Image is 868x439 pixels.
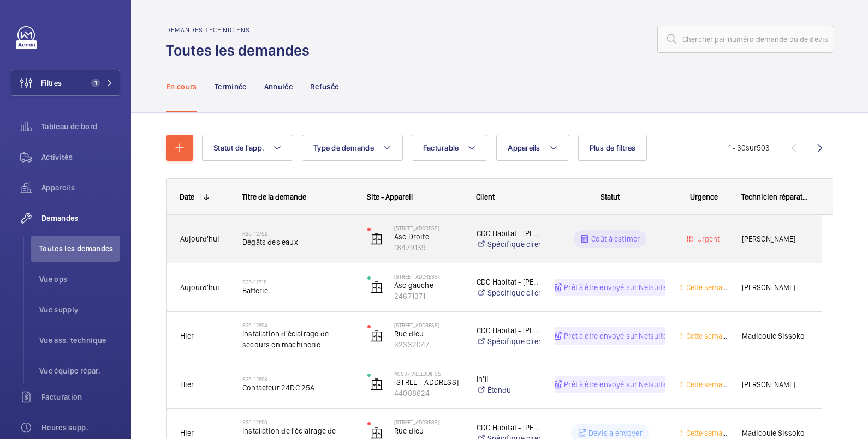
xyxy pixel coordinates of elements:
span: Installation d'éclairage de secours en machinerie [242,328,353,350]
h2: R25-12693 [242,376,353,382]
p: Prêt à être envoyé sur Netsuite [564,379,667,390]
span: 1 [91,79,100,87]
button: Filtres1 [11,70,120,96]
span: Activités [41,152,120,163]
span: Contacteur 24DC 25A [242,382,353,393]
a: Spécifique client [477,336,540,347]
p: Asc Droite [394,231,462,242]
input: Chercher par numéro demande ou de devis [657,26,833,53]
h2: R25-12718 [242,279,353,285]
span: Aujourd'hui [180,234,219,243]
h2: R25-12690 [242,419,353,425]
p: 24671371 [394,291,462,302]
p: Rue dieu [394,425,462,436]
span: Demandes [41,213,120,224]
p: Prêt à être envoyé sur Netsuite [564,330,667,341]
p: [STREET_ADDRESS] [394,377,462,388]
span: Filtres [41,77,62,88]
span: Technicien réparateur [741,193,809,201]
span: sur [746,143,757,152]
p: Coût à estimer [591,233,640,244]
span: Toutes les demandes [39,243,120,254]
img: elevator.svg [370,378,383,391]
span: Vue supply [39,304,120,315]
p: Asc gauche [394,280,462,291]
button: Statut de l'app. [202,135,293,161]
span: Cette semaine [684,332,733,340]
span: Site - Appareil [367,193,413,201]
span: Facturation [41,392,120,402]
p: CDC Habitat - [PERSON_NAME] [477,228,540,239]
p: Rue dieu [394,328,462,339]
h2: Demandes techniciens [166,26,316,34]
button: Appareils [496,135,569,161]
span: 1 - 30 503 [728,144,770,152]
a: Spécifique client [477,239,540,250]
p: CDC Habitat - [PERSON_NAME] [477,325,540,336]
p: 32332047 [394,339,462,350]
p: Annulée [264,81,293,92]
p: [STREET_ADDRESS] [394,225,462,231]
span: Statut de l'app. [213,143,264,152]
span: Urgent [695,234,720,243]
span: Tableau de bord [41,121,120,132]
h1: Toutes les demandes [166,40,316,61]
p: [STREET_ADDRESS] [394,419,462,425]
span: [PERSON_NAME] [742,378,808,391]
span: Vue ops [39,274,120,285]
span: [PERSON_NAME] [742,233,808,245]
span: Appareils [41,182,120,193]
div: Date [180,193,194,201]
p: 44088624 [394,388,462,399]
span: Client [476,193,495,201]
span: Batterie [242,285,353,296]
button: Facturable [412,135,488,161]
p: CDC Habitat - [PERSON_NAME] [477,276,540,287]
p: Refusée [310,81,338,92]
span: Cette semaine [684,380,733,389]
p: Prêt à être envoyé sur Netsuite [564,282,667,293]
p: CDC Habitat - [PERSON_NAME] [477,422,540,433]
h2: R25-12694 [242,322,353,328]
h2: R25-12752 [242,230,353,237]
p: Terminée [215,81,247,92]
p: [STREET_ADDRESS] [394,273,462,280]
span: Titre de la demande [242,193,306,201]
span: Heures supp. [41,422,120,433]
img: elevator.svg [370,232,383,245]
p: En cours [166,81,197,92]
span: Type de demande [313,143,374,152]
p: Devis à envoyer [588,428,643,438]
p: In'li [477,374,540,384]
span: Vue équipe répar. [39,365,120,376]
a: Spécifique client [477,287,540,298]
button: Type de demande [302,135,403,161]
p: 18479139 [394,242,462,253]
span: Urgence [690,193,718,201]
span: Statut [601,193,620,201]
img: elevator.svg [370,281,383,294]
a: Étendu [477,384,540,395]
span: Cette semaine [684,283,733,292]
button: Plus de filtres [578,135,647,161]
span: Vue ass. technique [39,335,120,346]
span: Aujourd'hui [180,283,219,292]
span: [PERSON_NAME] [742,281,808,294]
span: Madicoule Sissoko [742,330,808,342]
span: Hier [180,332,194,340]
span: Appareils [508,143,540,152]
span: Plus de filtres [590,143,636,152]
span: Facturable [423,143,459,152]
span: Hier [180,429,194,437]
span: Dégâts des eaux [242,237,353,248]
span: Hier [180,380,194,389]
span: Cette semaine [684,429,733,437]
p: [STREET_ADDRESS] [394,322,462,328]
img: elevator.svg [370,329,383,342]
p: 4053 - VILLEJUIF 05 [394,370,462,377]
